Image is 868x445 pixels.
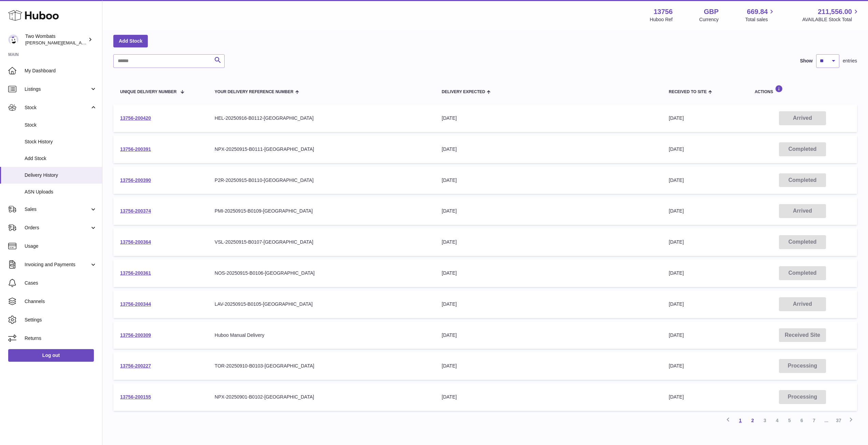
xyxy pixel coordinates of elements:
span: Listings [25,86,90,92]
div: NPX-20250901-B0102-[GEOGRAPHIC_DATA] [215,394,428,400]
span: [DATE] [669,332,684,338]
strong: GBP [704,7,718,16]
span: 211,556.00 [818,7,852,16]
span: Channels [25,298,97,305]
a: 211,556.00 AVAILABLE Stock Total [802,7,860,23]
div: VSL-20250915-B0107-[GEOGRAPHIC_DATA] [215,239,428,245]
div: [DATE] [442,239,655,245]
a: 669.84 Total sales [745,7,775,23]
div: Actions [755,85,850,94]
div: TOR-20250910-B0103-[GEOGRAPHIC_DATA] [215,363,428,369]
span: [DATE] [669,270,684,276]
span: [DATE] [669,363,684,369]
div: [DATE] [442,115,655,121]
div: [DATE] [442,394,655,400]
span: Received to Site [669,90,707,94]
div: P2R-20250915-B0110-[GEOGRAPHIC_DATA] [215,177,428,184]
a: 3 [759,414,771,427]
span: Delivery Expected [442,90,485,94]
span: [DATE] [669,177,684,183]
span: Stock History [25,139,97,145]
a: Log out [8,349,94,361]
div: Currency [699,16,719,23]
span: Usage [25,243,97,249]
span: 669.84 [747,7,768,16]
label: Show [800,58,813,64]
span: ASN Uploads [25,189,97,195]
span: entries [843,58,857,64]
span: Your Delivery Reference Number [215,90,294,94]
img: philip.carroll@twowombats.com [8,34,18,45]
div: HEL-20250916-B0112-[GEOGRAPHIC_DATA] [215,115,428,121]
span: [DATE] [669,146,684,152]
strong: 13756 [654,7,673,16]
span: Add Stock [25,155,97,162]
a: 13756-200344 [120,301,151,307]
span: ... [820,414,833,427]
a: 13756-200155 [120,394,151,400]
span: Delivery History [25,172,97,178]
span: Invoicing and Payments [25,261,90,268]
a: 13756-200227 [120,363,151,369]
div: NPX-20250915-B0111-[GEOGRAPHIC_DATA] [215,146,428,153]
a: 1 [734,414,746,427]
span: Stock [25,104,90,111]
a: 7 [808,414,820,427]
span: Cases [25,280,97,286]
a: 2 [746,414,759,427]
div: PMI-20250915-B0109-[GEOGRAPHIC_DATA] [215,208,428,214]
a: 13756-200361 [120,270,151,276]
div: Huboo Ref [650,16,673,23]
a: 13756-200420 [120,115,151,121]
a: 13756-200391 [120,146,151,152]
a: Add Stock [113,35,148,47]
div: [DATE] [442,177,655,184]
div: [DATE] [442,208,655,214]
a: 37 [833,414,845,427]
span: My Dashboard [25,68,97,74]
span: [DATE] [669,394,684,400]
div: [DATE] [442,363,655,369]
div: LAV-20250915-B0105-[GEOGRAPHIC_DATA] [215,301,428,307]
a: 5 [783,414,796,427]
span: [DATE] [669,239,684,245]
div: [DATE] [442,301,655,307]
span: [DATE] [669,301,684,307]
div: [DATE] [442,146,655,153]
a: 4 [771,414,783,427]
span: Stock [25,122,97,128]
div: Huboo Manual Delivery [215,332,428,339]
a: 13756-200309 [120,332,151,338]
span: [PERSON_NAME][EMAIL_ADDRESS][PERSON_NAME][DOMAIN_NAME] [25,40,173,45]
span: [DATE] [669,115,684,121]
div: [DATE] [442,332,655,339]
span: Returns [25,335,97,342]
span: AVAILABLE Stock Total [802,16,860,23]
div: NOS-20250915-B0106-[GEOGRAPHIC_DATA] [215,270,428,276]
span: [DATE] [669,208,684,214]
span: Unique Delivery Number [120,90,176,94]
div: Two Wombats [25,33,87,46]
span: Sales [25,206,90,213]
span: Orders [25,225,90,231]
a: 13756-200364 [120,239,151,245]
a: 13756-200374 [120,208,151,214]
span: Total sales [745,16,775,23]
span: Settings [25,317,97,323]
a: 6 [796,414,808,427]
a: 13756-200390 [120,177,151,183]
div: [DATE] [442,270,655,276]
